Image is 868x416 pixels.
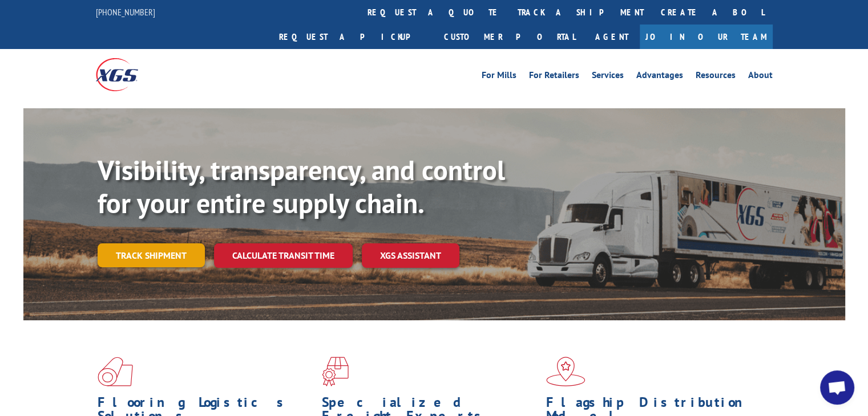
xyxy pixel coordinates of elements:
[98,357,133,386] img: xgs-icon-total-supply-chain-intelligence-red
[435,25,584,49] a: Customer Portal
[96,6,155,18] a: [PHONE_NUMBER]
[98,152,505,221] b: Visibility, transparency, and control for your entire supply chain.
[482,71,516,83] a: For Mills
[584,25,640,49] a: Agent
[322,357,349,386] img: xgs-icon-focused-on-flooring-red
[546,357,586,386] img: xgs-icon-flagship-distribution-model-red
[820,370,854,405] a: Open chat
[636,71,683,83] a: Advantages
[640,25,773,49] a: Join Our Team
[362,243,459,268] a: XGS ASSISTANT
[748,71,773,83] a: About
[592,71,624,83] a: Services
[529,71,579,83] a: For Retailers
[696,71,736,83] a: Resources
[214,243,353,268] a: Calculate transit time
[98,243,205,267] a: Track shipment
[271,25,435,49] a: Request a pickup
